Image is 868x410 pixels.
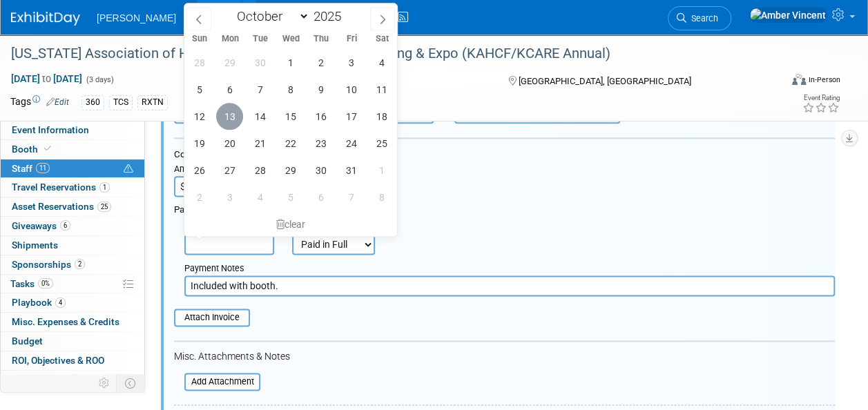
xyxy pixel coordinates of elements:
span: 0% [38,278,53,289]
i: Booth reservation complete [44,145,51,153]
span: October 6, 2025 [216,76,243,103]
span: [DATE] [DATE] [10,72,83,85]
span: October 7, 2025 [247,76,273,103]
span: October 14, 2025 [247,103,273,130]
span: Booth [12,144,54,155]
div: In-Person [808,75,840,85]
span: October 24, 2025 [338,130,365,157]
span: to [40,73,53,84]
span: Wed [276,35,306,43]
span: October 18, 2025 [368,103,395,130]
span: October 8, 2025 [277,76,304,103]
span: October 23, 2025 [307,130,334,157]
span: 1 [99,182,110,193]
td: Tags [10,95,69,110]
img: Format-Inperson.png [792,74,806,85]
a: Playbook4 [1,293,144,312]
div: Amount [174,164,274,176]
span: October 26, 2025 [186,157,213,184]
span: October 13, 2025 [216,103,243,130]
a: Misc. Expenses & Credits [1,313,144,331]
img: ExhibitDay [11,12,80,26]
span: Playbook [12,297,66,308]
span: Budget [12,335,43,346]
span: November 2, 2025 [186,184,213,211]
div: Cost: [174,149,835,161]
span: 4 [55,297,66,308]
span: Staff [12,163,50,174]
div: Event Format [720,72,840,92]
span: November 6, 2025 [307,184,334,211]
span: Shipments [12,240,58,251]
a: Shipments [1,236,144,255]
span: Mon [215,35,245,43]
span: Sat [367,35,397,43]
a: Budget [1,332,144,351]
span: Giveaways [12,220,70,231]
span: November 1, 2025 [368,157,395,184]
span: Search [686,13,718,23]
td: Personalize Event Tab Strip [93,374,117,392]
a: Staff11 [1,159,144,178]
div: Misc. Attachments & Notes [174,351,835,363]
span: September 28, 2025 [186,49,213,76]
a: Giveaways6 [1,217,144,235]
span: Potential Scheduling Conflict -- at least one attendee is tagged in another overlapping event. [124,163,133,175]
img: Amber Vincent [749,8,827,23]
span: 11 [36,163,50,173]
span: October 28, 2025 [247,157,273,184]
span: (3 days) [85,75,114,84]
span: October 25, 2025 [368,130,395,157]
span: Tasks [10,278,53,289]
span: October 15, 2025 [277,103,304,130]
a: Sponsorships2 [1,255,144,274]
div: Payment Details: [174,200,835,216]
a: Search [668,6,731,30]
span: [PERSON_NAME] [97,12,176,23]
span: Sun [184,35,215,43]
span: November 8, 2025 [368,184,395,211]
div: 360 [81,95,104,110]
span: October 22, 2025 [277,130,304,157]
div: TCS [109,95,133,110]
span: October 12, 2025 [186,103,213,130]
div: clear [184,213,397,236]
span: October 16, 2025 [307,103,334,130]
span: November 5, 2025 [277,184,304,211]
span: October 20, 2025 [216,130,243,157]
a: Booth [1,140,144,159]
span: 25 [97,202,111,212]
span: October 1, 2025 [277,49,304,76]
span: November 7, 2025 [338,184,365,211]
select: Month [230,8,309,25]
span: Event Information [12,124,89,135]
span: Sponsorships [12,259,85,270]
a: ROI, Objectives & ROO [1,351,144,370]
body: Rich Text Area. Press ALT-0 for help. [8,6,641,19]
div: RXTN [137,95,168,110]
span: October 19, 2025 [186,130,213,157]
span: 2 [75,259,85,269]
span: October 29, 2025 [277,157,304,184]
span: October 2, 2025 [307,49,334,76]
td: Toggle Event Tabs [117,374,145,392]
span: ROI, Objectives & ROO [12,355,104,366]
span: October 11, 2025 [368,76,395,103]
span: Tue [245,35,276,43]
span: Travel Reservations [12,182,110,193]
a: Edit [46,97,69,107]
a: Travel Reservations1 [1,178,144,197]
span: November 3, 2025 [216,184,243,211]
a: Event Information [1,121,144,139]
span: September 29, 2025 [216,49,243,76]
span: Thu [306,35,336,43]
span: October 27, 2025 [216,157,243,184]
span: October 21, 2025 [247,130,273,157]
span: October 31, 2025 [338,157,365,184]
span: October 10, 2025 [338,76,365,103]
span: September 30, 2025 [247,49,273,76]
span: October 30, 2025 [307,157,334,184]
input: Year [309,8,351,24]
a: Tasks0% [1,275,144,293]
span: [GEOGRAPHIC_DATA], [GEOGRAPHIC_DATA] [519,76,691,86]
